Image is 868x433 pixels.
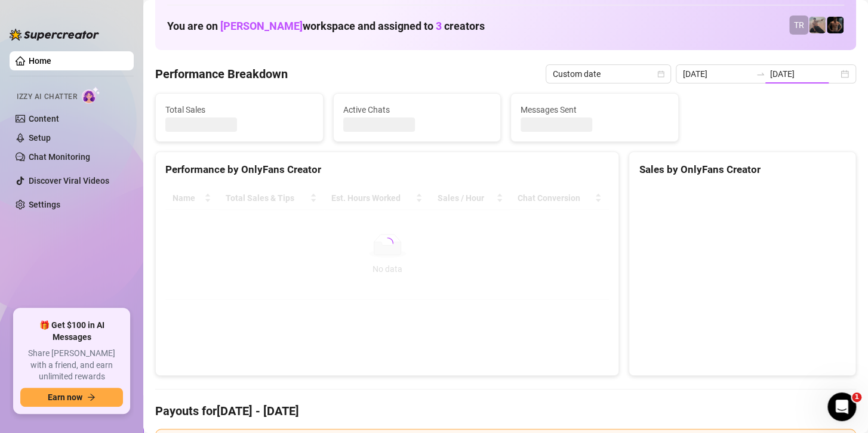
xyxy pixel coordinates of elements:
[521,103,669,116] span: Messages Sent
[29,200,60,209] a: Settings
[167,20,485,33] h1: You are on workspace and assigned to creators
[683,67,751,81] input: Start date
[20,320,123,343] span: 🎁 Get $100 in AI Messages
[756,69,765,79] span: to
[20,348,123,383] span: Share [PERSON_NAME] with a friend, and earn unlimited rewards
[48,392,82,402] span: Earn now
[827,392,856,421] iframe: Intercom live chat
[29,133,51,143] a: Setup
[165,103,313,116] span: Total Sales
[343,103,491,116] span: Active Chats
[657,70,664,78] span: calendar
[10,29,99,41] img: logo-BBDzfeDw.svg
[220,20,303,32] span: [PERSON_NAME]
[827,17,844,33] img: Trent
[155,66,288,82] h4: Performance Breakdown
[436,20,442,32] span: 3
[852,392,861,402] span: 1
[87,393,96,401] span: arrow-right
[639,162,846,178] div: Sales by OnlyFans Creator
[155,403,856,419] h4: Payouts for [DATE] - [DATE]
[82,86,100,104] img: AI Chatter
[809,17,826,33] img: LC
[29,114,59,123] a: Content
[20,388,123,407] button: Earn nowarrow-right
[553,65,664,83] span: Custom date
[381,237,394,250] span: loading
[794,18,804,32] span: TR
[770,67,838,81] input: End date
[29,152,90,162] a: Chat Monitoring
[29,56,51,66] a: Home
[165,162,609,178] div: Performance by OnlyFans Creator
[756,69,765,79] span: swap-right
[17,91,77,103] span: Izzy AI Chatter
[29,176,109,185] a: Discover Viral Videos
